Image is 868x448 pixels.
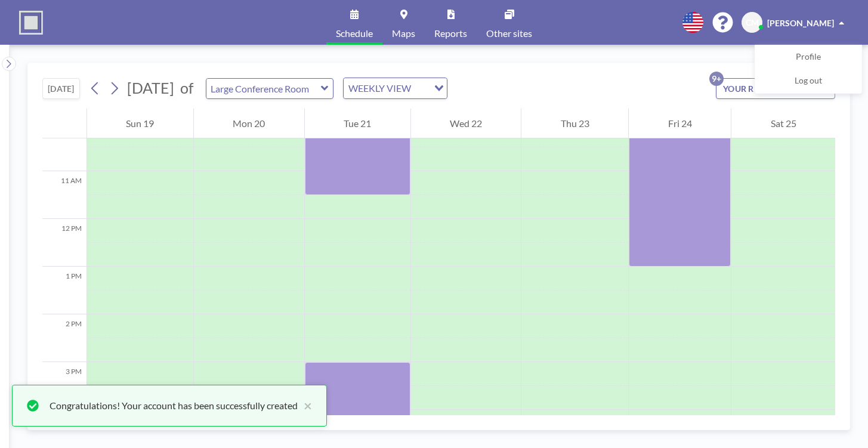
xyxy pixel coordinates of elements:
button: [DATE] [42,78,80,99]
div: Sat 25 [731,109,835,138]
img: organization-logo [19,11,43,35]
span: Log out [795,75,822,87]
div: Fri 24 [629,109,731,138]
button: close [298,398,312,413]
span: Other sites [486,29,532,38]
span: CM [746,17,759,28]
span: WEEKLY VIEW [346,81,413,96]
div: Tue 21 [305,109,410,138]
span: [DATE] [127,79,174,97]
a: Log out [755,69,861,93]
p: 9+ [709,72,724,86]
div: Search for option [344,78,447,98]
span: Profile [796,51,821,63]
div: Thu 23 [521,109,628,138]
div: 12 PM [42,219,87,267]
span: [PERSON_NAME] [767,18,834,28]
div: 3 PM [42,362,87,410]
div: Congratulations! Your account has been successfully created [50,398,298,413]
button: YOUR RESERVATIONS9+ [716,78,835,99]
span: Reports [434,29,467,38]
div: 10 AM [42,123,87,171]
div: Wed 22 [411,109,521,138]
input: Large Conference Room [206,79,321,98]
a: Profile [755,45,861,69]
div: Sun 19 [87,109,193,138]
div: 2 PM [42,314,87,362]
span: Maps [392,29,415,38]
div: 1 PM [42,267,87,314]
span: Schedule [336,29,373,38]
span: of [180,79,193,97]
input: Search for option [415,81,427,96]
div: Mon 20 [194,109,304,138]
div: 11 AM [42,171,87,219]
